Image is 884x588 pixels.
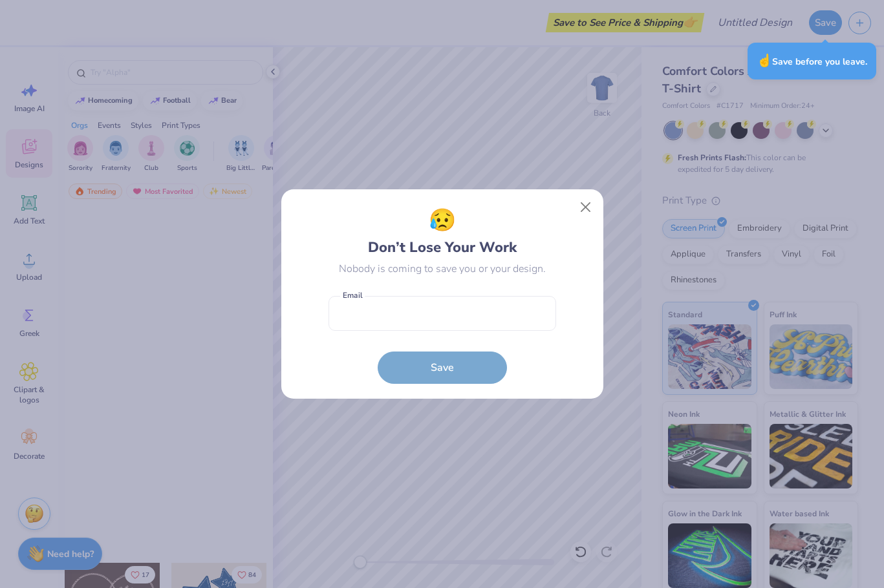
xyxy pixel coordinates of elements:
[368,204,517,258] div: Don’t Lose Your Work
[573,195,598,220] button: Close
[429,204,456,237] span: 😥
[757,52,772,69] span: ☝️
[339,261,546,277] div: Nobody is coming to save you or your design.
[748,43,876,79] div: Save before you leave.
